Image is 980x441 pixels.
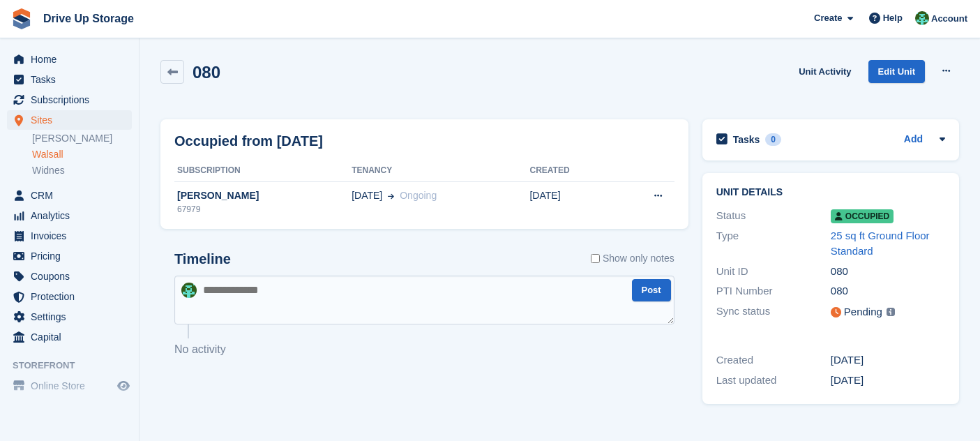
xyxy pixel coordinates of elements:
[7,186,132,205] a: menu
[181,283,197,298] img: Camille
[11,8,32,29] img: stora-icon-8386f47178a22dfd0bd8f6a31ec36ba5ce8667c1dd55bd0f319d3a0aa187defe.svg
[844,304,882,320] div: Pending
[915,11,929,25] img: Camille
[31,246,114,266] span: Pricing
[31,90,114,110] span: Subscriptions
[352,160,529,182] th: Tenancy
[174,160,352,182] th: Subscription
[38,7,140,30] a: Drive Up Storage
[31,206,114,225] span: Analytics
[31,226,114,246] span: Invoices
[31,376,114,396] span: Online Store
[831,230,930,257] a: 25 sq ft Ground Floor Standard
[716,208,831,224] div: Status
[31,50,114,69] span: Home
[904,132,923,148] a: Add
[174,130,323,151] h2: Occupied from [DATE]
[529,160,613,182] th: Created
[400,190,437,201] span: Ongoing
[352,188,382,203] span: [DATE]
[13,359,139,373] span: Storefront
[7,90,132,110] a: menu
[7,110,132,130] a: menu
[7,70,132,89] a: menu
[831,209,894,223] span: Occupied
[7,246,132,266] a: menu
[7,206,132,225] a: menu
[7,50,132,69] a: menu
[716,264,831,280] div: Unit ID
[716,304,831,321] div: Sync status
[32,148,132,161] a: Walsall
[174,341,674,358] p: No activity
[7,287,132,306] a: menu
[174,203,352,216] div: 67979
[716,228,831,260] div: Type
[31,110,114,130] span: Sites
[931,12,967,26] span: Account
[716,187,945,198] h2: Unit details
[7,226,132,246] a: menu
[7,307,132,327] a: menu
[831,264,945,280] div: 080
[716,373,831,389] div: Last updated
[174,188,352,203] div: [PERSON_NAME]
[883,11,903,25] span: Help
[31,307,114,327] span: Settings
[7,376,132,396] a: menu
[868,60,925,83] a: Edit Unit
[716,283,831,299] div: PTI Number
[831,373,945,389] div: [DATE]
[831,283,945,299] div: 080
[174,251,231,267] h2: Timeline
[193,63,220,82] h2: 080
[31,70,114,89] span: Tasks
[31,186,114,205] span: CRM
[7,267,132,286] a: menu
[115,378,132,394] a: Preview store
[31,327,114,347] span: Capital
[31,287,114,306] span: Protection
[814,11,842,25] span: Create
[591,251,674,266] label: Show only notes
[793,60,857,83] a: Unit Activity
[765,133,781,146] div: 0
[529,181,613,223] td: [DATE]
[591,251,600,266] input: Show only notes
[831,352,945,368] div: [DATE]
[632,279,671,302] button: Post
[733,133,760,146] h2: Tasks
[31,267,114,286] span: Coupons
[32,164,132,177] a: Widnes
[7,327,132,347] a: menu
[32,132,132,145] a: [PERSON_NAME]
[887,308,895,316] img: icon-info-grey-7440780725fd019a000dd9b08b2336e03edf1995a4989e88bcd33f0948082b44.svg
[716,352,831,368] div: Created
